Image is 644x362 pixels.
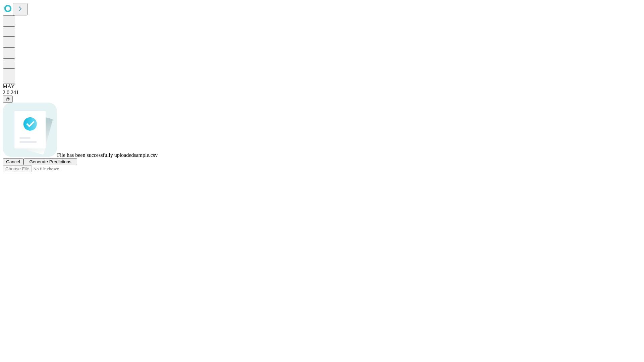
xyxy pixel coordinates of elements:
div: 2.0.241 [3,89,641,96]
div: MAY [3,83,641,89]
button: @ [3,96,13,103]
span: @ [5,97,10,102]
span: Generate Predictions [29,159,71,164]
button: Cancel [3,158,23,165]
span: File has been successfully uploaded [57,152,134,158]
button: Generate Predictions [23,158,77,165]
span: Cancel [6,159,20,164]
span: sample.csv [134,152,158,158]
